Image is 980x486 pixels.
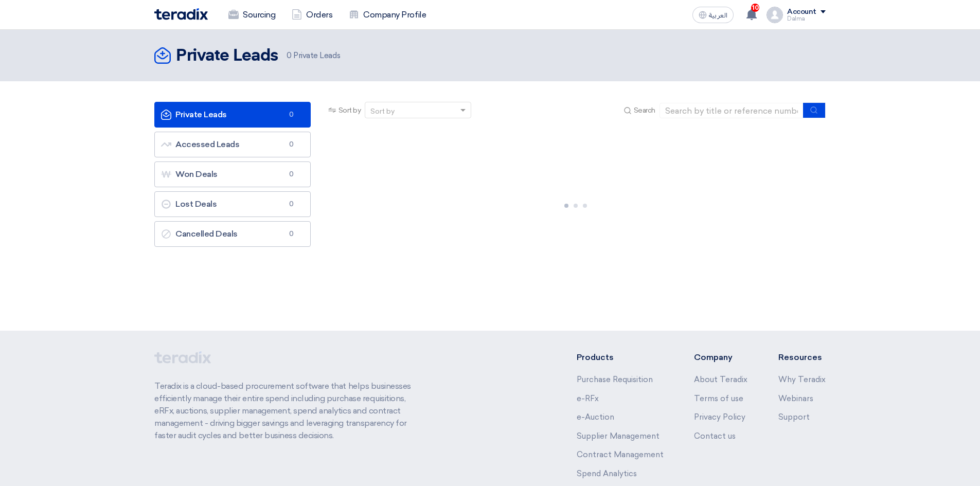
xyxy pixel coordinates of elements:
a: Terms of use [694,394,743,403]
a: About Teradix [694,375,747,384]
span: 0 [286,229,298,239]
span: 0 [286,110,298,120]
a: Privacy Policy [694,412,745,422]
a: Accessed Leads0 [154,132,311,157]
span: 10 [751,4,759,12]
span: 0 [287,51,292,60]
button: العربية [692,7,734,23]
div: Dalma [787,16,826,22]
span: 0 [286,199,298,209]
a: Orders [283,4,341,26]
div: Account [787,8,816,16]
a: Support [778,412,810,422]
a: Why Teradix [778,375,826,384]
li: Resources [778,351,826,364]
a: Supplier Management [577,431,660,441]
h2: Private Leads [176,46,278,66]
a: e-Auction [577,412,614,422]
span: 0 [286,139,298,150]
span: العربية [709,12,727,19]
li: Company [694,351,747,364]
img: profile_test.png [767,7,783,23]
img: Teradix logo [154,8,208,20]
a: Lost Deals0 [154,191,311,217]
a: Cancelled Deals0 [154,221,311,247]
a: Webinars [778,394,813,403]
a: Private Leads0 [154,102,311,128]
a: Purchase Requisition [577,375,653,384]
a: Spend Analytics [577,469,637,478]
a: Sourcing [220,4,283,26]
a: e-RFx [577,394,599,403]
input: Search by title or reference number [660,103,804,118]
a: Won Deals0 [154,161,311,187]
span: Private Leads [287,50,340,62]
a: Contract Management [577,450,664,459]
a: Company Profile [341,4,434,26]
li: Products [577,351,664,364]
span: Search [634,105,655,116]
span: 0 [286,169,298,179]
span: Sort by [338,105,361,116]
p: Teradix is a cloud-based procurement software that helps businesses efficiently manage their enti... [154,380,423,442]
a: Contact us [694,431,736,441]
div: Sort by [370,106,395,117]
